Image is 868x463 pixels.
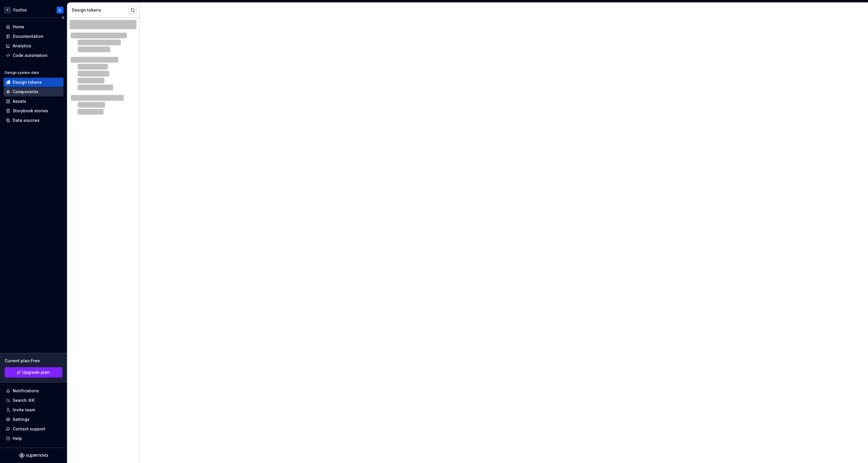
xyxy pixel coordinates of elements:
[1,4,66,16] button: FFoxfireD
[3,106,63,115] a: Storybook stories
[13,53,48,58] div: Code automation
[3,78,63,87] a: Design tokens
[3,116,63,125] a: Data sources
[3,32,63,41] a: Documentation
[13,98,26,104] div: Assets
[13,43,31,49] div: Analytics
[19,453,48,458] svg: Supernova Logo
[4,7,11,14] div: F
[3,415,63,424] a: Settings
[13,24,24,30] div: Home
[13,117,40,123] div: Data sources
[3,386,63,395] button: Notifications
[72,7,129,13] div: Design tokens
[3,405,63,415] a: Invite team
[3,424,63,434] button: Contact support
[3,434,63,443] button: Help
[13,426,45,432] div: Contact support
[13,436,22,441] div: Help
[59,8,61,12] div: D
[3,22,63,31] a: Home
[3,97,63,106] a: Assets
[13,108,48,114] div: Storybook stories
[22,369,50,375] span: Upgrade plan
[13,407,35,413] div: Invite team
[5,70,39,75] div: Design system data
[3,41,63,51] a: Analytics
[3,51,63,60] a: Code automation
[59,14,67,22] button: Collapse sidebar
[5,358,62,364] div: Current plan : Free
[13,89,38,95] div: Components
[13,7,27,13] div: Foxfire
[3,396,63,405] button: Search ⌘K
[13,417,29,422] div: Settings
[3,87,63,96] a: Components
[13,397,35,403] div: Search ⌘K
[13,79,42,85] div: Design tokens
[13,388,39,394] div: Notifications
[13,33,44,39] div: Documentation
[5,367,62,378] button: Upgrade plan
